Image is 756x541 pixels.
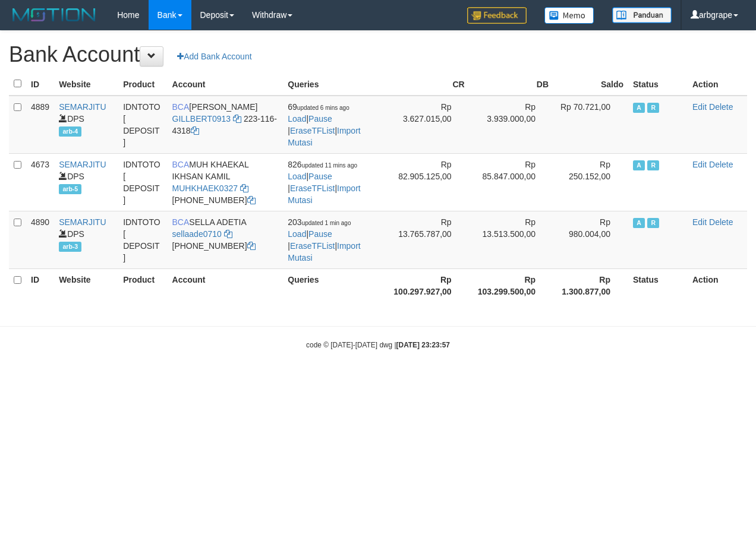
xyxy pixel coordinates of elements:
a: Delete [709,217,733,227]
th: Account [168,268,283,302]
a: Add Bank Account [169,46,259,67]
th: Product [118,72,167,96]
a: Import Mutasi [288,241,360,262]
span: BCA [172,102,190,112]
span: | | | [288,217,360,262]
span: updated 1 min ago [302,220,351,226]
span: updated 11 mins ago [302,162,357,169]
a: sellaade0710 [172,229,222,239]
th: Product [118,268,167,302]
th: Queries [283,72,385,96]
img: panduan.png [612,7,672,23]
td: Rp 85.847.000,00 [470,153,553,211]
span: Active [633,218,645,228]
span: Active [633,103,645,113]
h1: Bank Account [9,43,747,67]
small: code © [DATE]-[DATE] dwg | [306,341,450,349]
a: Load [288,172,306,181]
a: Import Mutasi [288,184,360,205]
th: Status [628,72,688,96]
td: Rp 13.765.787,00 [385,211,469,268]
th: Rp 1.300.877,00 [553,268,628,302]
td: Rp 70.721,00 [553,96,628,154]
a: Import Mutasi [288,126,360,147]
td: Rp 13.513.500,00 [470,211,553,268]
img: Button%20Memo.svg [544,7,594,24]
td: IDNTOTO [ DEPOSIT ] [118,211,167,268]
span: 203 [288,217,351,227]
span: arb-5 [59,184,81,194]
th: ID [26,72,54,96]
span: | | | [288,102,360,147]
th: Website [54,72,118,96]
span: Active [633,160,645,170]
a: Edit [692,217,707,227]
span: Running [647,160,659,170]
img: MOTION_logo.png [9,6,99,24]
span: 826 [288,160,357,169]
a: SEMARJITU [59,102,106,112]
a: Edit [692,102,707,112]
td: DPS [54,153,118,211]
td: [PERSON_NAME] 223-116-4318 [168,96,283,154]
a: EraseTFList [290,126,335,135]
td: Rp 980.004,00 [553,211,628,268]
a: SEMARJITU [59,217,106,227]
a: Delete [709,160,733,169]
a: Load [288,114,306,124]
td: Rp 3.939.000,00 [470,96,553,154]
td: 4673 [26,153,54,211]
th: CR [385,72,469,96]
a: EraseTFList [290,184,335,193]
a: MUHKHAEK0327 [172,184,238,193]
td: IDNTOTO [ DEPOSIT ] [118,96,167,154]
img: Feedback.jpg [467,7,527,24]
a: Load [288,229,306,239]
th: Queries [283,268,385,302]
td: DPS [54,96,118,154]
span: Running [647,218,659,228]
th: Website [54,268,118,302]
td: SELLA ADETIA [PHONE_NUMBER] [168,211,283,268]
td: 4889 [26,96,54,154]
th: Action [688,268,747,302]
td: IDNTOTO [ DEPOSIT ] [118,153,167,211]
span: 69 [288,102,349,112]
span: | | | [288,160,360,205]
a: Pause [308,172,332,181]
td: Rp 3.627.015,00 [385,96,469,154]
th: Action [688,72,747,96]
td: 4890 [26,211,54,268]
a: Delete [709,102,733,112]
span: arb-3 [59,242,81,252]
th: Account [168,72,283,96]
a: Pause [308,229,332,239]
td: MUH KHAEKAL IKHSAN KAMIL [PHONE_NUMBER] [168,153,283,211]
span: BCA [172,217,190,227]
th: Saldo [553,72,628,96]
td: Rp 250.152,00 [553,153,628,211]
span: updated 6 mins ago [297,105,349,111]
th: Status [628,268,688,302]
td: DPS [54,211,118,268]
td: Rp 82.905.125,00 [385,153,469,211]
a: EraseTFList [290,241,335,251]
a: GILLBERT0913 [172,114,231,124]
span: BCA [172,160,190,169]
th: Rp 103.299.500,00 [470,268,553,302]
a: SEMARJITU [59,160,106,169]
strong: [DATE] 23:23:57 [396,341,450,349]
a: Edit [692,160,707,169]
a: Pause [308,114,332,124]
span: arb-4 [59,126,81,137]
th: DB [470,72,553,96]
span: Running [647,103,659,113]
th: Rp 100.297.927,00 [385,268,469,302]
th: ID [26,268,54,302]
